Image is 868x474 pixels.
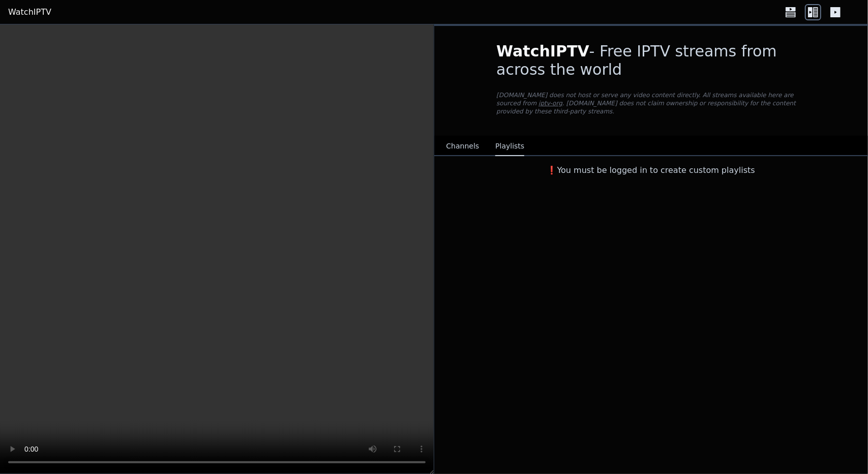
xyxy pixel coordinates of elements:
[8,6,51,18] a: WatchIPTV
[446,137,480,156] button: Channels
[480,164,822,176] h3: ❗️You must be logged in to create custom playlists
[496,91,805,115] p: [DOMAIN_NAME] does not host or serve any video content directly. All streams available here are s...
[496,42,805,79] h1: - Free IPTV streams from across the world
[538,100,562,107] a: iptv-org
[496,42,589,60] span: WatchIPTV
[495,137,524,156] button: Playlists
